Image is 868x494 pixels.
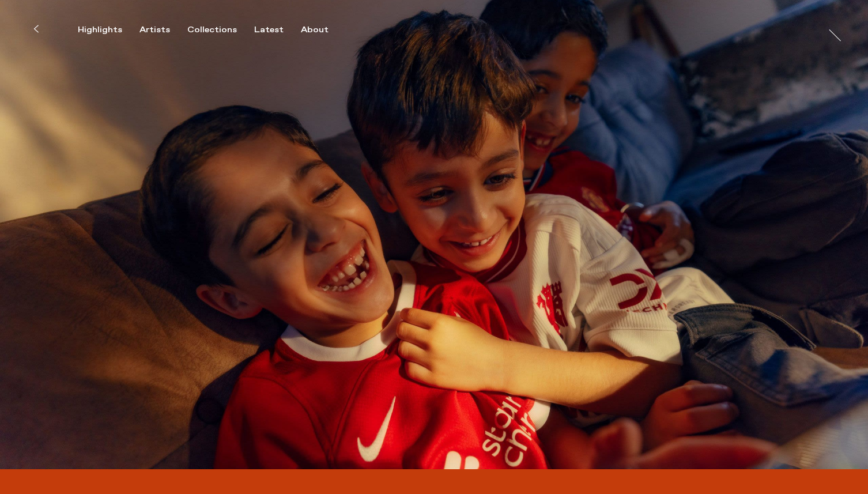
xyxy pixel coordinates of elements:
button: About [301,25,346,35]
div: Artists [139,25,170,35]
button: Collections [187,25,254,35]
div: About [301,25,329,35]
button: Latest [254,25,301,35]
div: Highlights [78,25,122,35]
div: Latest [254,25,284,35]
button: Highlights [78,25,139,35]
div: Collections [187,25,237,35]
button: Artists [139,25,187,35]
